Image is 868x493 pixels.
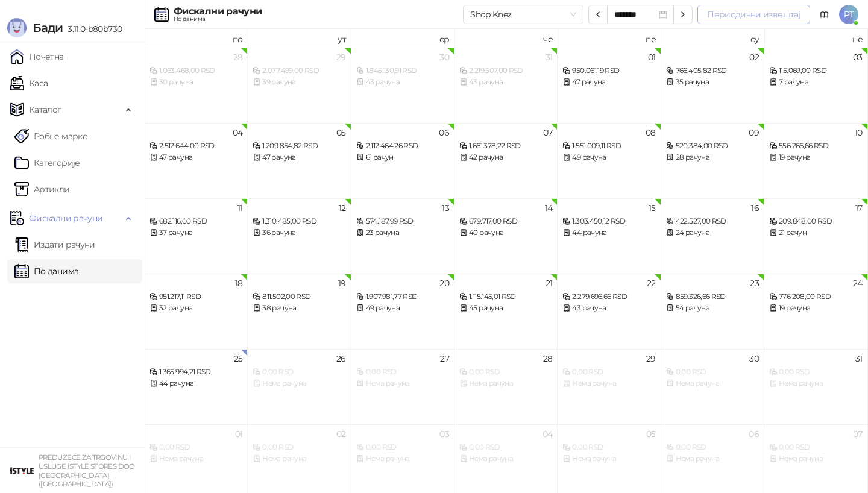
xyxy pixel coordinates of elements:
td: 2025-08-19 [248,274,351,349]
a: Каса [10,71,48,95]
th: по [145,29,248,48]
div: 47 рачуна [253,152,345,163]
div: 12 [339,204,346,212]
div: 06 [749,430,759,438]
div: 47 рачуна [562,77,655,88]
td: 2025-08-06 [351,123,454,198]
td: 2025-08-30 [661,349,764,424]
div: 19 рачуна [769,303,862,314]
div: 61 рачун [356,152,449,163]
div: 36 рачуна [253,227,345,239]
div: 05 [336,128,346,137]
td: 2025-08-31 [764,349,867,424]
div: 1.063.468,00 RSD [149,65,242,77]
td: 2025-08-29 [558,349,661,424]
td: 2025-08-15 [558,198,661,274]
div: 08 [646,128,656,137]
div: 0,00 RSD [562,366,655,378]
div: Нема рачуна [769,378,862,389]
div: Нема рачуна [149,453,242,465]
div: 7 рачуна [769,77,862,88]
div: 209.848,00 RSD [769,216,862,227]
div: Нема рачуна [459,378,552,389]
div: Фискални рачуни [174,7,262,16]
img: Logo [7,18,27,37]
div: 950.061,19 RSD [562,65,655,77]
div: 0,00 RSD [253,442,345,453]
td: 2025-08-27 [351,349,454,424]
div: 1.365.994,21 RSD [149,366,242,378]
div: 19 [338,279,346,287]
td: 2025-08-22 [558,274,661,349]
div: 05 [646,430,656,438]
div: 39 рачуна [253,77,345,88]
td: 2025-08-10 [764,123,867,198]
div: По данима [174,16,262,22]
div: Нема рачуна [666,378,759,389]
div: 2.279.696,66 RSD [562,291,655,303]
div: 0,00 RSD [666,442,759,453]
div: 44 рачуна [562,227,655,239]
div: Нема рачуна [356,453,449,465]
td: 2025-08-04 [145,123,248,198]
td: 2025-08-01 [558,48,661,123]
div: 31 [855,354,863,363]
td: 2025-08-11 [145,198,248,274]
div: 35 рачуна [666,77,759,88]
div: 01 [648,53,656,61]
span: Каталог [29,98,61,122]
div: 21 [546,279,553,287]
div: 115.069,00 RSD [769,65,862,77]
div: 1.661.378,22 RSD [459,140,552,152]
div: 574.187,99 RSD [356,216,449,227]
div: 0,00 RSD [149,442,242,453]
td: 2025-07-29 [248,48,351,123]
td: 2025-07-28 [145,48,248,123]
div: 2.219.507,00 RSD [459,65,552,77]
div: 21 рачун [769,227,862,239]
div: 23 рачуна [356,227,449,239]
td: 2025-08-12 [248,198,351,274]
div: 16 [751,204,759,212]
th: су [661,29,764,48]
span: Shop Knez [470,5,576,24]
div: 40 рачуна [459,227,552,239]
div: 44 рачуна [149,378,242,389]
div: 0,00 RSD [459,442,552,453]
div: 32 рачуна [149,303,242,314]
div: 42 рачуна [459,152,552,163]
div: 556.266,66 RSD [769,140,862,152]
div: 1.845.130,91 RSD [356,65,449,77]
div: 54 рачуна [666,303,759,314]
span: Бади [33,20,63,35]
td: 2025-08-21 [454,274,558,349]
a: Робне марке [14,124,87,148]
div: 49 рачуна [356,303,449,314]
div: 30 [439,53,449,61]
div: 1.115.145,01 RSD [459,291,552,303]
div: Нема рачуна [769,453,862,465]
div: 28 [233,53,243,61]
div: 0,00 RSD [356,442,449,453]
div: 04 [542,430,553,438]
div: 29 [336,53,346,61]
button: Периодични извештај [697,5,810,24]
th: пе [558,29,661,48]
a: Категорије [14,151,80,175]
td: 2025-08-16 [661,198,764,274]
div: 951.217,11 RSD [149,291,242,303]
td: 2025-07-31 [454,48,558,123]
div: 859.326,66 RSD [666,291,759,303]
span: Фискални рачуни [29,206,102,230]
div: 1.310.485,00 RSD [253,216,345,227]
div: 43 рачуна [562,303,655,314]
div: 26 [336,354,346,363]
div: 01 [235,430,243,438]
div: 11 [237,204,243,212]
div: 0,00 RSD [562,442,655,453]
div: 27 [440,354,449,363]
div: 1.209.854,82 RSD [253,140,345,152]
td: 2025-08-03 [764,48,867,123]
div: 520.384,00 RSD [666,140,759,152]
td: 2025-08-14 [454,198,558,274]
